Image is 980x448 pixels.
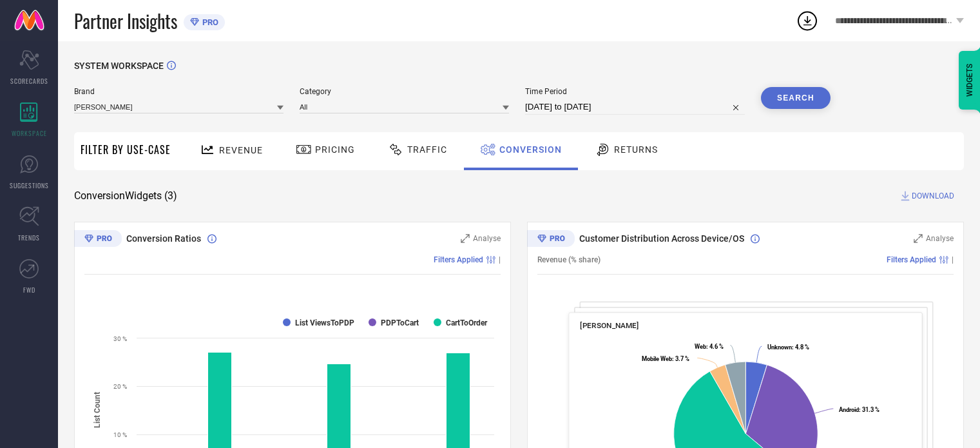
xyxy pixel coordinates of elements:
span: DOWNLOAD [912,190,954,202]
text: CartToOrder [446,318,488,327]
svg: Zoom [461,234,470,243]
text: : 4.6 % [695,343,724,350]
text: : 4.8 % [767,344,809,351]
span: Time Period [525,87,745,96]
text: : 31.3 % [839,406,879,413]
span: Returns [614,144,658,155]
div: Premium [527,230,575,249]
svg: Zoom [914,234,923,243]
text: 10 % [113,431,127,438]
tspan: Mobile Web [642,355,672,362]
button: Search [761,87,831,109]
span: [PERSON_NAME] [580,321,639,330]
span: | [952,255,954,264]
span: FWD [23,285,35,295]
div: Open download list [796,9,819,32]
span: Revenue (% share) [537,255,600,264]
text: 20 % [113,383,127,390]
tspan: List Count [93,392,102,428]
span: WORKSPACE [12,128,47,138]
span: SUGGESTIONS [10,180,49,190]
input: Select time period [525,99,745,115]
span: Brand [74,87,283,96]
span: Partner Insights [74,8,177,34]
tspan: Web [695,343,706,350]
span: Analyse [473,234,501,243]
span: Filters Applied [887,255,936,264]
div: Premium [74,230,122,249]
span: | [499,255,501,264]
span: Traffic [407,144,447,155]
text: List ViewsToPDP [295,318,354,327]
tspan: Android [839,406,859,413]
span: SYSTEM WORKSPACE [74,61,164,71]
span: Conversion Ratios [126,233,201,244]
span: Category [300,87,509,96]
span: Conversion Widgets ( 3 ) [74,190,177,202]
text: PDPToCart [381,318,419,327]
span: Filter By Use-Case [81,142,171,157]
span: SCORECARDS [10,76,48,86]
span: Conversion [499,144,562,155]
span: PRO [199,17,218,27]
span: TRENDS [18,233,40,242]
span: Revenue [219,145,263,155]
tspan: Unknown [767,344,792,351]
span: Pricing [315,144,355,155]
text: : 3.7 % [642,355,689,362]
span: Analyse [926,234,954,243]
span: Customer Distribution Across Device/OS [579,233,744,244]
span: Filters Applied [434,255,483,264]
text: 30 % [113,335,127,342]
